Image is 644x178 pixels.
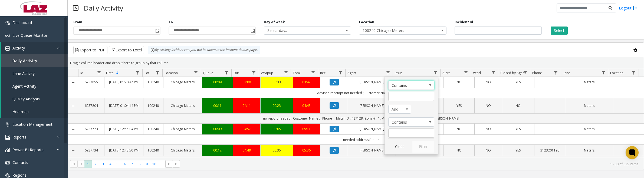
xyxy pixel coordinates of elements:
[600,69,607,76] a: Lane Filter Menu
[121,160,129,168] span: Page 6
[81,103,101,108] a: 6237804
[80,71,83,75] span: Id
[173,160,180,168] span: Go to the last page
[347,71,356,75] span: Agent
[5,123,10,127] img: 'icon'
[522,69,529,76] a: Closed by Agent Filter Menu
[143,160,150,168] span: Page 9
[84,160,92,168] span: Page 1
[236,148,257,153] a: 04:49
[12,147,44,152] span: Power BI Reports
[447,80,471,85] a: NO
[505,80,531,85] a: YES
[167,80,199,85] a: Chicago Meters
[68,69,644,158] div: Data table
[486,103,491,108] span: NO
[165,71,178,75] span: Location
[144,71,149,75] span: Lot
[81,80,101,85] a: 6237855
[389,105,406,114] span: And
[1,80,68,93] a: Agent Activity
[447,103,471,108] a: YES
[114,160,121,168] span: Page 5
[203,71,213,75] span: Queue
[5,34,10,38] img: 'icon'
[569,103,610,108] a: Meters
[147,126,160,131] a: 100240
[442,71,450,75] span: Alert
[478,126,499,131] a: NO
[12,160,28,165] span: Contacts
[158,160,165,168] span: Page 11
[310,69,317,76] a: Total Filter Menu
[486,127,491,131] span: NO
[236,103,257,108] div: 04:11
[337,69,344,76] a: Rec. Filter Menu
[68,58,644,68] div: Drag a column header and drop it here to group by that column
[5,148,10,152] img: 'icon'
[78,88,644,98] td: Advised receiopt not needed ; Customer Name : ; Phone :
[1,42,68,54] a: Activity
[455,20,473,25] label: Incident Id
[12,109,29,114] span: Heatmap
[12,71,35,76] span: Lane Activity
[264,126,290,131] a: 00:05
[5,46,10,51] img: 'icon'
[389,118,425,126] span: Contains
[205,80,229,85] a: 00:09
[205,148,229,153] a: 00:12
[12,45,25,51] span: Activity
[1,67,68,80] a: Lane Activity
[515,148,521,153] span: YES
[388,81,434,90] span: Agent Filter Operators
[489,69,497,76] a: Vend Filter Menu
[515,80,521,84] span: YES
[486,80,491,84] span: NO
[473,71,481,75] span: Vend
[462,69,469,76] a: Alert Filter Menu
[147,80,160,85] a: 100240
[5,161,10,165] img: 'icon'
[12,20,32,25] span: Dashboard
[81,126,101,131] a: 6237773
[73,20,82,25] label: From
[106,71,113,75] span: Date
[552,69,559,76] a: Phone Filter Menu
[630,69,638,76] a: Location Filter Menu
[68,104,78,108] a: Collapse Details
[12,173,27,178] span: Regions
[78,156,644,166] td: Resolved- Advised [PERSON_NAME] to update billing zip code- ; Customer Name : [PERSON_NAME] ; Pho...
[12,122,52,127] span: Location Management
[169,20,173,25] label: To
[183,162,638,166] kendo-pager-info: 1 - 30 of 835 items
[236,126,257,131] a: 04:57
[569,126,610,131] a: Meters
[351,148,392,153] a: [PERSON_NAME]
[388,92,434,101] input: Agent Filter
[147,148,160,153] a: 100240
[293,71,301,75] span: Total
[264,148,290,153] a: 00:35
[147,103,160,108] a: 100240
[81,148,101,153] a: 6237734
[264,103,290,108] a: 00:23
[610,71,623,75] span: Location
[320,71,326,75] span: Rec.
[68,149,78,153] a: Collapse Details
[107,160,114,168] span: Page 4
[532,71,542,75] span: Phone
[505,103,531,108] a: NO
[261,71,273,75] span: Wrapup
[12,96,40,101] span: Quality Analysis
[148,46,260,54] div: By clicking Incident row you will be taken to the incident details page.
[505,148,531,153] a: YES
[223,69,230,76] a: Queue Filter Menu
[236,80,257,85] a: 03:00
[134,69,141,76] a: Date Filter Menu
[569,148,610,153] a: Meters
[478,103,499,108] a: NO
[388,117,434,127] span: Agent Filter Operators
